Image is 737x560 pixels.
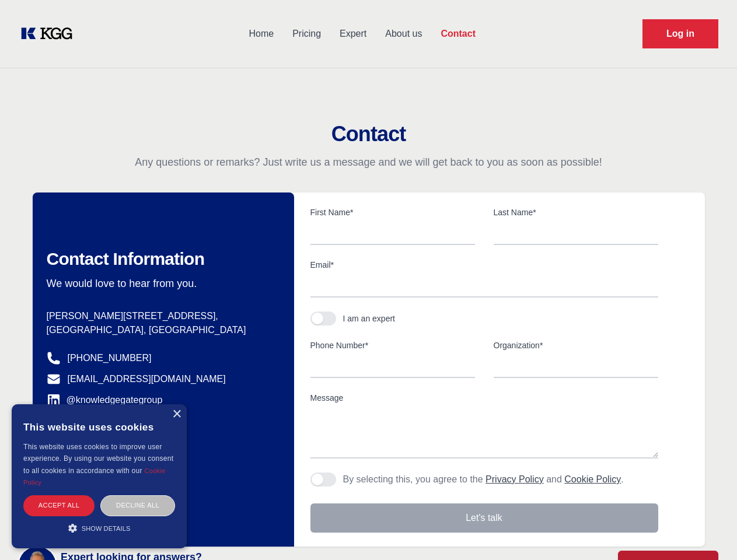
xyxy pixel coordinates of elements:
h2: Contact Information [47,249,275,269]
span: Show details [82,525,131,532]
div: Accept all [23,495,95,516]
a: Contact [431,19,485,49]
div: This website uses cookies [23,413,175,441]
div: I am an expert [343,313,396,324]
label: Organization* [494,339,658,351]
span: This website uses cookies to improve user experience. By using our website you consent to all coo... [23,443,173,475]
a: @knowledgegategroup [47,393,163,407]
button: Let's talk [310,503,658,533]
iframe: Chat Widget [679,504,737,560]
a: About us [376,19,431,49]
a: Home [239,19,283,49]
a: [PHONE_NUMBER] [68,351,152,365]
a: Request Demo [642,19,718,48]
label: First Name* [310,206,475,218]
p: [PERSON_NAME][STREET_ADDRESS], [47,309,275,323]
a: Privacy Policy [485,474,544,484]
h2: Contact [14,123,723,146]
label: Last Name* [494,206,658,218]
p: We would love to hear from you. [47,276,275,290]
a: Pricing [283,19,330,49]
p: Any questions or remarks? Just write us a message and we will get back to you as soon as possible! [14,155,723,169]
a: [EMAIL_ADDRESS][DOMAIN_NAME] [68,372,226,386]
a: KOL Knowledge Platform: Talk to Key External Experts (KEE) [19,24,82,43]
p: [GEOGRAPHIC_DATA], [GEOGRAPHIC_DATA] [47,323,275,337]
a: Expert [330,19,376,49]
label: Phone Number* [310,339,475,351]
div: Show details [23,522,175,534]
label: Message [310,392,658,404]
label: Email* [310,259,658,271]
div: Close [172,410,181,419]
a: Cookie Policy [23,467,166,486]
a: Cookie Policy [564,474,621,484]
div: Decline all [100,495,175,516]
p: By selecting this, you agree to the and . [343,473,624,487]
